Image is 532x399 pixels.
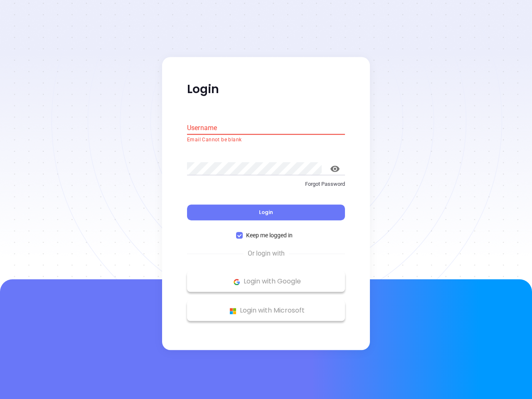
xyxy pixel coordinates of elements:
button: toggle password visibility [325,159,345,179]
img: Microsoft Logo [228,306,238,316]
span: Login [259,209,273,216]
a: Forgot Password [187,180,345,195]
button: Google Logo Login with Google [187,271,345,292]
p: Login [187,82,345,97]
img: Google Logo [232,277,242,287]
p: Login with Google [191,276,341,288]
p: Email Cannot be blank [187,136,345,144]
button: Microsoft Logo Login with Microsoft [187,300,345,321]
p: Forgot Password [187,180,345,188]
span: Or login with [244,249,289,259]
p: Login with Microsoft [191,305,341,317]
span: Keep me logged in [243,231,296,240]
button: Login [187,205,345,221]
